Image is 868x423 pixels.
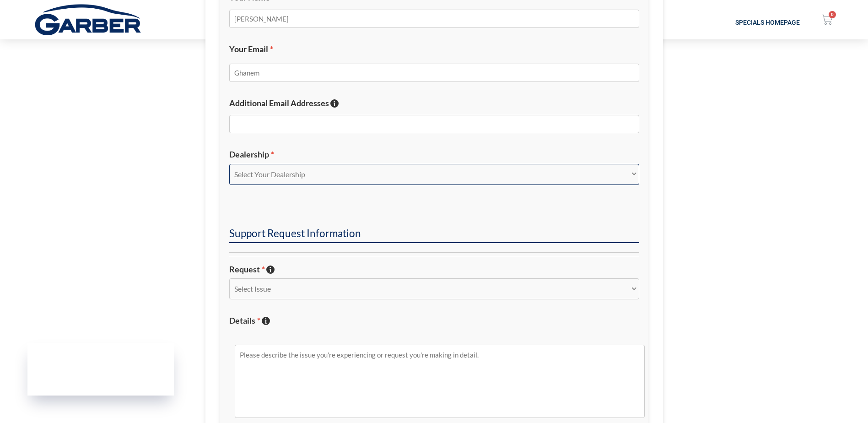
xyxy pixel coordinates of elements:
[229,44,639,54] label: Your Email
[229,264,265,274] span: Request
[229,315,260,325] span: Details
[229,98,329,108] span: Additional Email Addresses
[229,149,639,160] label: Dealership
[229,227,639,243] h2: Support Request Information
[27,343,174,396] iframe: Garber Digital Marketing Status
